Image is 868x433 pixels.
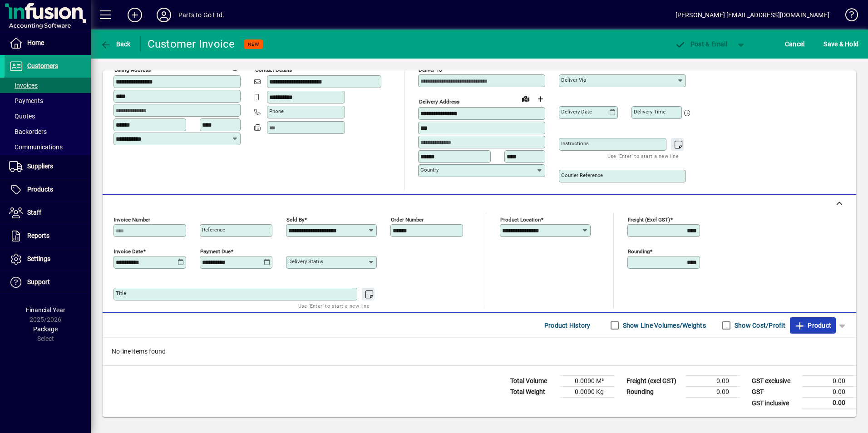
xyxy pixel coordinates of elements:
[27,255,50,262] span: Settings
[228,60,243,74] button: Copy to Delivery address
[5,178,91,201] a: Products
[506,376,560,387] td: Total Volume
[27,209,41,216] span: Staff
[628,216,670,223] mat-label: Freight (excl GST)
[420,167,439,173] mat-label: Country
[98,36,133,52] button: Back
[561,108,592,115] mat-label: Delivery date
[747,376,802,387] td: GST exclusive
[634,108,666,115] mat-label: Delivery time
[391,216,424,223] mat-label: Order number
[686,387,740,398] td: 0.00
[622,376,686,387] td: Freight (excl GST)
[27,278,50,285] span: Support
[120,7,149,23] button: Add
[5,124,91,139] a: Backorders
[5,108,91,124] a: Quotes
[5,139,91,155] a: Communications
[802,387,856,398] td: 0.00
[838,2,857,31] a: Knowledge Base
[5,78,91,93] a: Invoices
[783,36,807,52] button: Cancel
[560,376,615,387] td: 0.0000 M³
[9,113,35,120] span: Quotes
[9,143,63,151] span: Communications
[103,338,856,365] div: No line items found
[27,232,49,239] span: Reports
[561,77,586,83] mat-label: Deliver via
[824,40,827,48] span: S
[500,216,541,223] mat-label: Product location
[27,186,53,193] span: Products
[91,36,141,52] app-page-header-button: Back
[541,317,594,334] button: Product History
[100,40,131,48] span: Back
[785,37,805,51] span: Cancel
[794,318,831,333] span: Product
[747,398,802,409] td: GST inclusive
[286,216,304,223] mat-label: Sold by
[747,387,802,398] td: GST
[561,140,589,147] mat-label: Instructions
[298,300,370,311] mat-hint: Use 'Enter' to start a new line
[5,202,91,224] a: Staff
[26,306,65,314] span: Financial Year
[9,97,43,104] span: Payments
[114,248,143,255] mat-label: Invoice date
[202,226,225,233] mat-label: Reference
[148,37,235,51] div: Customer Invoice
[506,387,560,398] td: Total Weight
[621,321,706,330] label: Show Line Volumes/Weights
[178,8,225,22] div: Parts to Go Ltd.
[676,8,829,22] div: [PERSON_NAME] [EMAIL_ADDRESS][DOMAIN_NAME]
[802,376,856,387] td: 0.00
[670,36,732,52] button: Post & Email
[533,92,547,106] button: Choose address
[9,128,47,135] span: Backorders
[5,225,91,247] a: Reports
[824,37,858,51] span: ave & Hold
[690,40,695,48] span: P
[27,39,44,46] span: Home
[288,258,323,265] mat-label: Delivery status
[5,32,91,54] a: Home
[27,162,53,170] span: Suppliers
[200,248,231,255] mat-label: Payment due
[5,93,91,108] a: Payments
[560,387,615,398] td: 0.0000 Kg
[686,376,740,387] td: 0.00
[9,82,38,89] span: Invoices
[248,41,259,47] span: NEW
[5,271,91,294] a: Support
[114,216,150,223] mat-label: Invoice number
[628,248,650,255] mat-label: Rounding
[27,62,58,69] span: Customers
[790,317,836,334] button: Product
[33,325,58,333] span: Package
[116,290,126,296] mat-label: Title
[214,59,228,74] a: View on map
[733,321,785,330] label: Show Cost/Profit
[269,108,284,114] mat-label: Phone
[5,248,91,271] a: Settings
[149,7,178,23] button: Profile
[5,155,91,178] a: Suppliers
[544,318,591,333] span: Product History
[675,40,727,48] span: ost & Email
[561,172,603,178] mat-label: Courier Reference
[802,398,856,409] td: 0.00
[607,151,679,161] mat-hint: Use 'Enter' to start a new line
[622,387,686,398] td: Rounding
[821,36,861,52] button: Save & Hold
[518,91,533,106] a: View on map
